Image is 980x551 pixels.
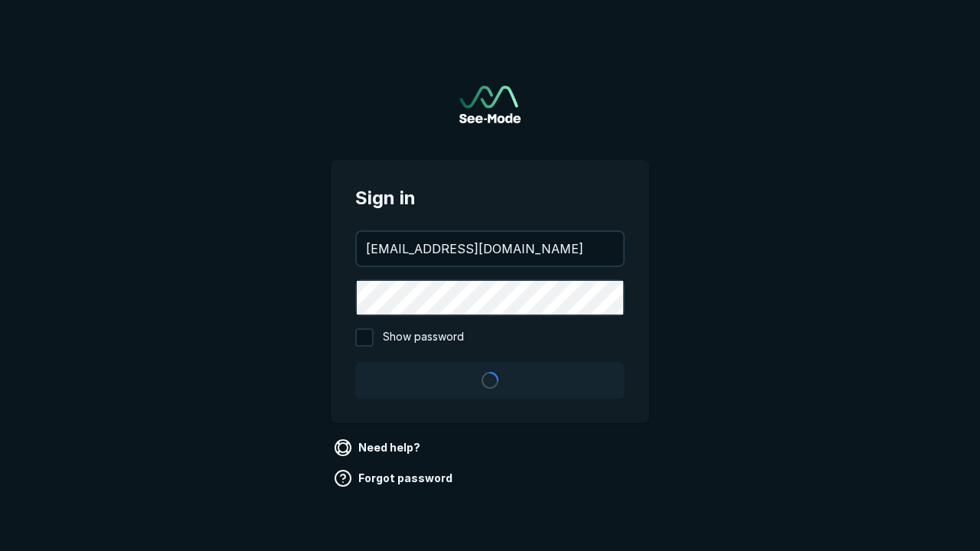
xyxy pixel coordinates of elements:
a: Forgot password [331,466,459,491]
img: See-Mode Logo [459,86,521,123]
a: Go to sign in [459,86,521,123]
span: Sign in [355,184,625,212]
a: Need help? [331,435,426,460]
input: your@email.com [357,232,623,266]
span: Show password [383,328,464,347]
